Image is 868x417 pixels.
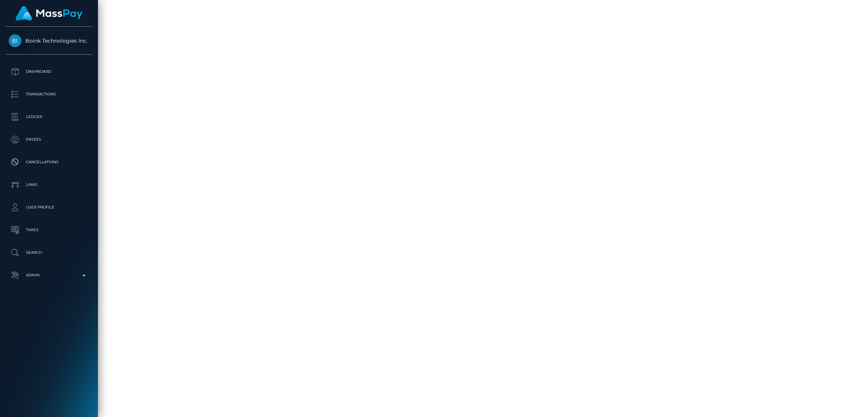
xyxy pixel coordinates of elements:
[9,134,89,145] p: Payees
[9,89,89,100] p: Transactions
[6,130,92,149] a: Payees
[9,156,89,168] p: Cancellations
[9,66,89,77] p: Dashboard
[9,202,89,213] p: User Profile
[9,247,89,258] p: Search
[6,243,92,262] a: Search
[6,221,92,239] a: Taxes
[6,175,92,194] a: Links
[9,224,89,236] p: Taxes
[6,198,92,217] a: User Profile
[6,107,92,126] a: Ledger
[6,37,92,44] span: Boink Technologies Inc.
[6,85,92,104] a: Transactions
[6,266,92,285] a: Admin
[9,34,21,47] img: Boink Technologies Inc.
[6,62,92,81] a: Dashboard
[9,270,89,281] p: Admin
[6,153,92,172] a: Cancellations
[15,6,83,21] img: MassPay Logo
[9,111,89,123] p: Ledger
[9,179,89,190] p: Links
